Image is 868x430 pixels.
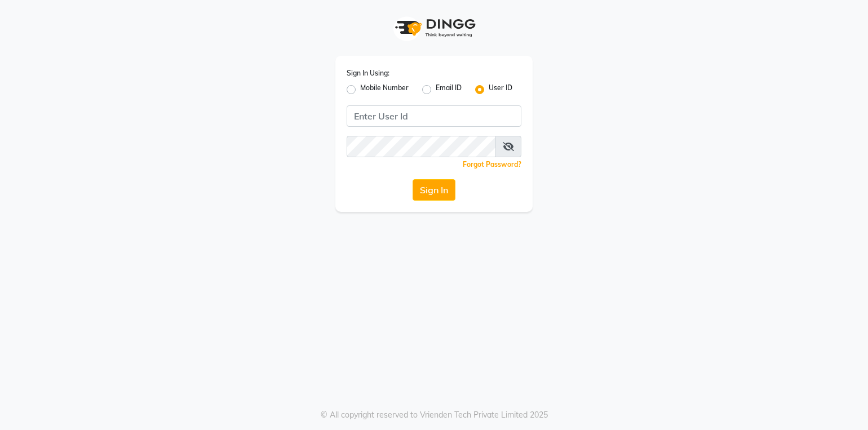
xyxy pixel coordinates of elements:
img: logo1.svg [389,11,479,45]
button: Sign In [413,179,455,201]
label: Email ID [436,83,462,96]
input: Username [347,136,496,157]
label: Sign In Using: [347,68,389,78]
label: Mobile Number [360,83,409,96]
a: Forgot Password? [463,160,521,169]
input: Username [347,105,521,127]
label: User ID [489,83,512,96]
